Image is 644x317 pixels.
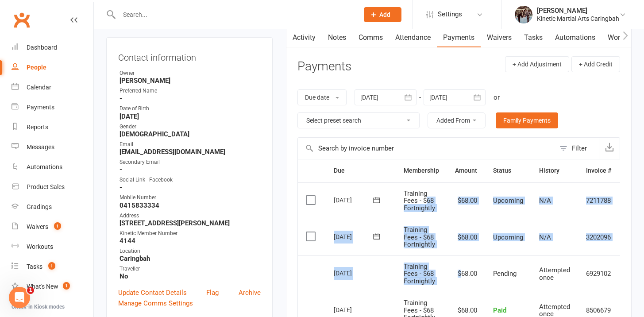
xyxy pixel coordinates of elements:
button: Due date [297,89,347,105]
a: People [12,58,93,77]
td: 6929102 [578,255,619,292]
div: Date of Birth [120,104,261,113]
td: 7211788 [578,182,619,219]
div: Mobile Number [120,193,261,202]
div: Owner [120,69,261,77]
div: Workouts [27,243,53,250]
div: Dashboard [27,44,57,51]
a: What's New1 [12,277,93,297]
span: Training Fees - $68 Fortnightly [404,226,435,248]
td: 3202096 [578,219,619,255]
a: Activity [286,27,322,48]
th: History [531,159,578,182]
a: Waivers 1 [12,217,93,237]
div: Gradings [27,203,52,210]
strong: [PERSON_NAME] [120,77,261,85]
div: Traveller [120,265,261,273]
span: Pending [493,270,517,278]
span: Upcoming [493,233,523,241]
span: Attempted once [539,266,570,282]
span: N/A [539,197,551,205]
div: Social Link - Facebook [120,176,261,184]
iframe: Intercom live chat [9,287,30,308]
div: Product Sales [27,183,65,190]
div: [DATE] [334,193,374,207]
button: Added From [428,112,486,128]
div: Kinetic Member Number [120,229,261,238]
a: Calendar [12,77,93,97]
div: Address [120,212,261,220]
td: $68.00 [447,255,485,292]
a: Attendance [389,27,437,48]
div: Waivers [27,223,48,230]
a: Tasks [518,27,549,48]
input: Search... [116,8,352,21]
span: Add [379,11,390,18]
div: Tasks [27,263,42,270]
a: Clubworx [11,9,33,31]
span: Upcoming [493,197,523,205]
a: Family Payments [496,112,558,128]
span: N/A [539,233,551,241]
span: 1 [54,222,61,230]
strong: 4144 [120,237,261,245]
div: [PERSON_NAME] [537,7,619,15]
strong: [STREET_ADDRESS][PERSON_NAME] [120,219,261,227]
div: Location [120,247,261,255]
div: Gender [120,123,261,131]
a: Automations [549,27,602,48]
div: or [494,92,500,103]
a: Payments [12,97,93,117]
a: Product Sales [12,177,93,197]
button: + Add Credit [571,56,620,72]
th: Invoice # [578,159,619,182]
input: Search by invoice number [298,138,555,159]
button: Add [364,7,401,22]
a: Dashboard [12,38,93,58]
strong: Caringbah [120,255,261,263]
td: $68.00 [447,219,485,255]
h3: Payments [297,60,351,73]
button: + Add Adjustment [505,56,569,72]
span: Training Fees - $68 Fortnightly [404,189,435,212]
button: Filter [555,138,599,159]
a: Update Contact Details [118,287,187,298]
span: Settings [438,4,462,24]
div: Automations [27,163,62,170]
strong: - [120,166,261,174]
div: Reports [27,124,48,131]
span: 1 [48,262,55,270]
h3: Contact information [118,49,261,62]
strong: 0415833334 [120,201,261,209]
a: Tasks 1 [12,257,93,277]
span: Paid [493,306,506,314]
a: Payments [437,27,481,48]
a: Manage Comms Settings [118,298,193,309]
span: 1 [27,287,34,294]
strong: [DATE] [120,112,261,120]
a: Automations [12,157,93,177]
a: Comms [352,27,389,48]
span: Training Fees - $68 Fortnightly [404,263,435,285]
th: Membership [396,159,447,182]
strong: - [120,94,261,102]
img: thumb_image1665806850.png [515,6,532,23]
a: Waivers [481,27,518,48]
div: Email [120,140,261,149]
div: Calendar [27,84,51,91]
a: Workouts [12,237,93,257]
strong: [EMAIL_ADDRESS][DOMAIN_NAME] [120,148,261,156]
div: Messages [27,143,54,151]
th: Status [485,159,531,182]
div: People [27,64,46,71]
div: Secondary Email [120,158,261,166]
a: Reports [12,117,93,137]
a: Workouts [602,27,644,48]
a: Gradings [12,197,93,217]
strong: - [120,183,261,191]
a: Messages [12,137,93,157]
div: Filter [572,143,587,154]
a: Notes [322,27,352,48]
th: Due [326,159,396,182]
strong: [DEMOGRAPHIC_DATA] [120,130,261,138]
